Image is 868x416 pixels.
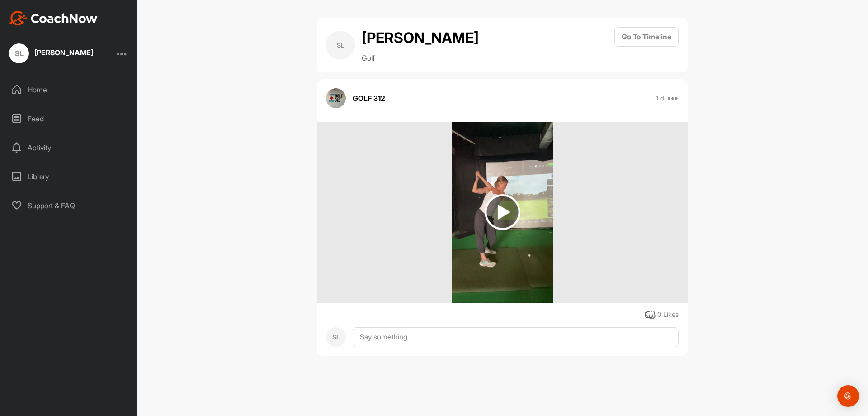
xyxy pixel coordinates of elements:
div: SL [326,31,355,60]
img: play [485,194,520,230]
div: [PERSON_NAME] [34,49,93,56]
h2: [PERSON_NAME] [362,27,479,49]
img: avatar [326,88,346,108]
a: Go To Timeline [614,27,679,63]
p: Golf [362,53,479,63]
button: Go To Timeline [614,27,679,47]
div: SL [9,43,29,63]
div: Library [5,165,132,188]
div: 0 Likes [657,310,679,320]
p: GOLF 312 [353,93,385,104]
div: SL [326,327,346,347]
div: Activity [5,136,132,159]
div: Home [5,78,132,101]
div: Feed [5,107,132,130]
div: Open Intercom Messenger [837,385,859,407]
img: media [452,122,552,303]
p: 1 d [656,94,665,103]
img: CoachNow [9,11,98,25]
div: Support & FAQ [5,194,132,217]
